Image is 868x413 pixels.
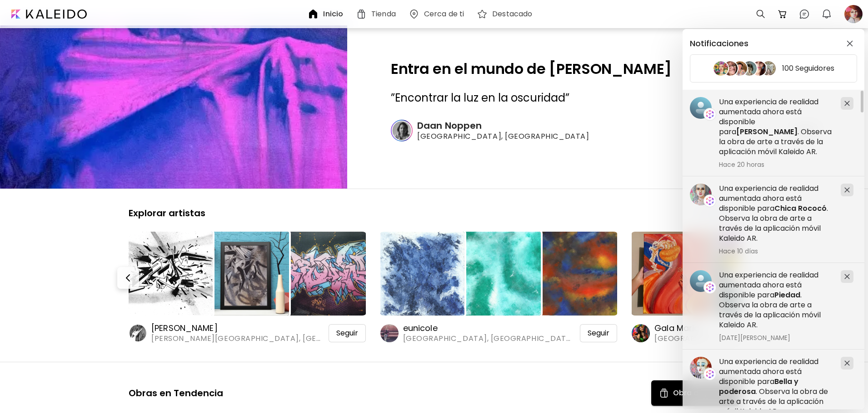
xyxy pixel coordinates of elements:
[774,290,800,300] span: Piedad
[719,334,833,342] span: [DATE][PERSON_NAME]
[719,97,833,157] h5: Una experiencia de realidad aumentada ahora está disponible para . Observa la obra de arte a trav...
[719,270,833,330] h5: Una experiencia de realidad aumentada ahora está disponible para . Observa la obra de arte a trav...
[719,376,798,397] span: Bella y poderosa
[843,36,857,51] button: closeButton
[736,126,798,137] span: [PERSON_NAME]
[774,203,827,214] span: Chica Rococó
[847,40,853,47] img: closeButton
[782,64,834,73] h5: 100 Seguidores
[719,247,833,255] span: Hace 10 días
[719,184,833,243] h5: Una experiencia de realidad aumentada ahora está disponible para . Observa la obra de arte a trav...
[690,39,748,48] h5: Notificaciones
[719,160,833,169] span: Hace 20 horas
